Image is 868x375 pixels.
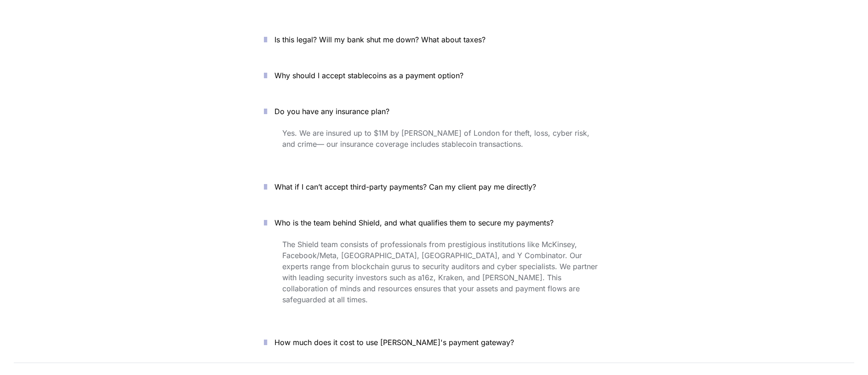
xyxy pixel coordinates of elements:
[274,182,536,191] span: What if I can’t accept third-party payments? Can my client pay me directly?
[250,237,618,321] div: Who is the team behind Shield, and what qualifies them to secure my payments?
[274,71,463,80] span: Why should I accept stablecoins as a payment option?
[250,61,618,90] button: Why should I accept stablecoins as a payment option?
[250,208,618,237] button: Who is the team behind Shield, and what qualifies them to secure my payments?
[282,128,592,149] span: Yes. We are insured up to $1M by [PERSON_NAME] of London for theft, loss, cyber risk, and crime— ...
[250,97,618,126] button: Do you have any insurance plan?
[250,25,618,54] button: Is this legal? Will my bank shut me down? What about taxes?
[274,338,514,347] span: How much does it cost to use [PERSON_NAME]'s payment gateway?
[250,328,618,357] button: How much does it cost to use [PERSON_NAME]'s payment gateway?
[250,173,618,201] button: What if I can’t accept third-party payments? Can my client pay me directly?
[250,126,618,165] div: Do you have any insurance plan?
[274,107,389,116] span: Do you have any insurance plan?
[274,218,554,227] span: Who is the team behind Shield, and what qualifies them to secure my payments?
[282,240,600,304] span: The Shield team consists of professionals from prestigious institutions like McKinsey, Facebook/M...
[274,35,485,44] span: Is this legal? Will my bank shut me down? What about taxes?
